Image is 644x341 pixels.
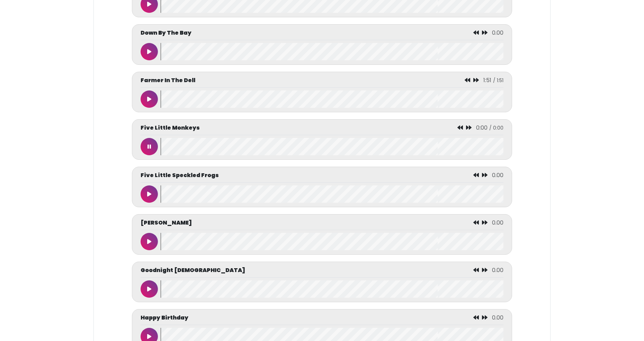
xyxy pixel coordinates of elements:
p: Happy Birthday [141,314,188,322]
p: Farmer In The Dell [141,76,195,85]
span: 0.00 [492,266,503,274]
span: 0.00 [492,171,503,179]
span: 0.00 [492,314,503,322]
p: Five Little Monkeys [141,124,200,132]
p: Down By The Bay [141,29,191,37]
span: 0:00 [476,124,488,132]
p: Goodnight [DEMOGRAPHIC_DATA] [141,266,245,274]
span: 0.00 [492,219,503,227]
span: 1:51 [483,76,491,84]
span: / 0:00 [489,124,503,131]
p: [PERSON_NAME] [141,219,192,227]
p: Five Little Speckled Frogs [141,171,219,180]
span: / 1:51 [493,77,503,84]
span: 0.00 [492,29,503,37]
